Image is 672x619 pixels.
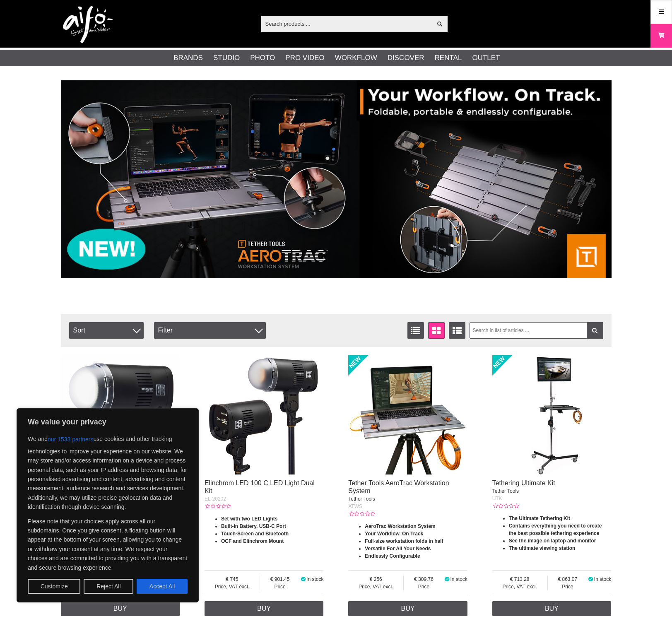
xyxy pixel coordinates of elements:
img: Ad:007 banner-header-aerotrac-1390x500.jpg [61,80,612,278]
p: Please note that your choices apply across all our subdomains. Once you give consent, a floating ... [28,517,188,572]
div: We value your privacy [17,408,199,602]
strong: the best possible tethering experience [509,530,600,536]
a: Tether Tools AeroTrac Workstation System [348,479,449,494]
span: Tether Tools [492,488,519,494]
button: Customize [28,579,80,594]
a: Pro Video [285,53,324,63]
strong: Built-in Battery, USB-C Port [221,523,286,529]
strong: OCF and Elinchrom Mount [221,538,284,544]
a: Rental [435,53,462,63]
i: In stock [300,576,306,582]
strong: Touch-Screen and Bluetooth [221,531,289,537]
a: Studio [213,53,240,63]
strong: Versatile For All Your Needs [365,546,431,552]
span: 256 [348,576,403,583]
a: Buy [205,601,324,616]
strong: The ultimate viewing station [509,545,576,551]
a: Photo [250,53,275,63]
input: Search in list of articles ... [470,322,603,339]
strong: See the image on laptop and monitor [509,538,596,544]
img: logo.png [63,6,113,43]
div: Customer rating: 0 [492,502,519,510]
a: Extended list [449,322,465,339]
strong: Full-size workstation folds in half [365,538,443,544]
div: Filter [154,322,266,339]
a: Buy [492,601,612,616]
strong: Set with two LED Lights [221,516,278,522]
span: 863.07 [548,576,588,583]
span: Price, VAT excl. [348,583,403,590]
span: 309.76 [404,576,443,583]
span: In stock [450,576,467,582]
span: In stock [306,576,323,582]
a: Buy [348,601,467,616]
button: Accept All [137,579,188,594]
a: Filter [587,322,603,339]
a: Buy [61,601,180,616]
input: Search products ... [261,17,432,30]
span: EL-20202 [205,496,226,502]
strong: The Ultimate Tethering Kit [509,515,570,521]
img: Elinchrom LED 100 C LED Light Dual Kit [205,355,324,474]
span: 745 [205,576,260,583]
a: Elinchrom LED 100 C LED Light Dual Kit [205,479,315,494]
span: 901.45 [260,576,300,583]
img: Tethering Ultimate Kit [492,355,612,474]
span: Price, VAT excl. [205,583,260,590]
span: 713.28 [492,576,547,583]
span: Price [260,583,300,590]
a: Window [428,322,445,339]
span: Sort [69,322,144,339]
button: our 1533 partners [48,432,94,447]
span: Tether Tools [348,496,375,502]
a: Discover [388,53,424,63]
a: List [407,322,424,339]
p: We value your privacy [28,417,188,427]
span: ATWS [348,503,362,509]
img: Elinchrom LED 100 C LED Light Kit with Charger [61,355,180,474]
a: Tethering Ultimate Kit [492,479,555,487]
strong: Your Workflow. On Track [365,531,423,537]
strong: Endlessly Configurable [365,553,420,559]
span: UTK [492,496,502,501]
strong: AeroTrac Workstation System [365,523,436,529]
span: In stock [594,576,611,582]
span: Price [548,583,588,590]
a: Brands [173,53,203,63]
span: Price, VAT excl. [492,583,547,590]
span: Price [404,583,443,590]
i: In stock [588,576,594,582]
a: Workflow [335,53,377,63]
img: Tether Tools AeroTrac Workstation System [348,355,467,474]
a: Outlet [472,53,500,63]
div: Customer rating: 0 [348,510,375,518]
button: Reject All [84,579,133,594]
p: We and use cookies and other tracking technologies to improve your experience on our website. We ... [28,432,188,512]
strong: Contains everything you need to create [509,523,602,529]
i: In stock [444,576,450,582]
div: Customer rating: 0 [205,503,231,510]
